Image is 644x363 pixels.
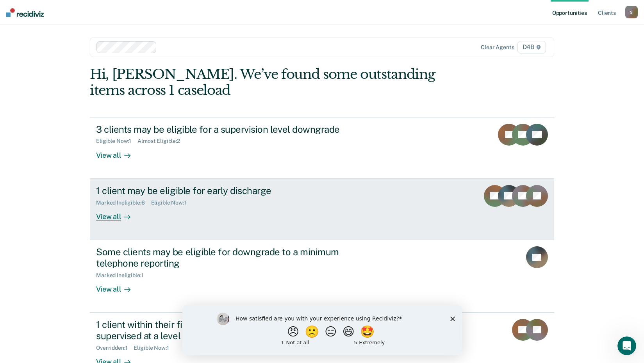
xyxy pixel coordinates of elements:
div: View all [96,206,140,221]
div: 1 client within their first 6 months of supervision is being supervised at a level that does not ... [96,319,370,342]
div: 3 clients may be eligible for a supervision level downgrade [96,124,370,135]
div: Marked Ineligible : 1 [96,272,150,279]
iframe: Survey by Kim from Recidiviz [182,305,462,355]
div: Eligible Now : 1 [96,138,137,144]
div: Hi, [PERSON_NAME]. We’ve found some outstanding items across 1 caseload [90,66,461,98]
div: Almost Eligible : 2 [137,138,186,144]
div: View all [96,278,140,294]
a: 1 client may be eligible for early dischargeMarked Ineligible:6Eligible Now:1View all [90,179,554,240]
div: Some clients may be eligible for downgrade to a minimum telephone reporting [96,246,370,269]
button: S [625,6,638,18]
div: Clear agents [481,44,514,51]
div: View all [96,144,140,160]
iframe: Intercom live chat [617,336,636,355]
div: Eligible Now : 1 [151,199,193,206]
div: Eligible Now : 1 [134,345,175,351]
a: 3 clients may be eligible for a supervision level downgradeEligible Now:1Almost Eligible:2View all [90,117,554,179]
div: Overridden : 1 [96,345,134,351]
span: D4B [517,41,546,53]
div: 1 client may be eligible for early discharge [96,185,370,196]
div: Marked Ineligible : 6 [96,199,151,206]
img: Recidiviz [6,8,44,17]
a: Some clients may be eligible for downgrade to a minimum telephone reportingMarked Ineligible:1Vie... [90,240,554,313]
